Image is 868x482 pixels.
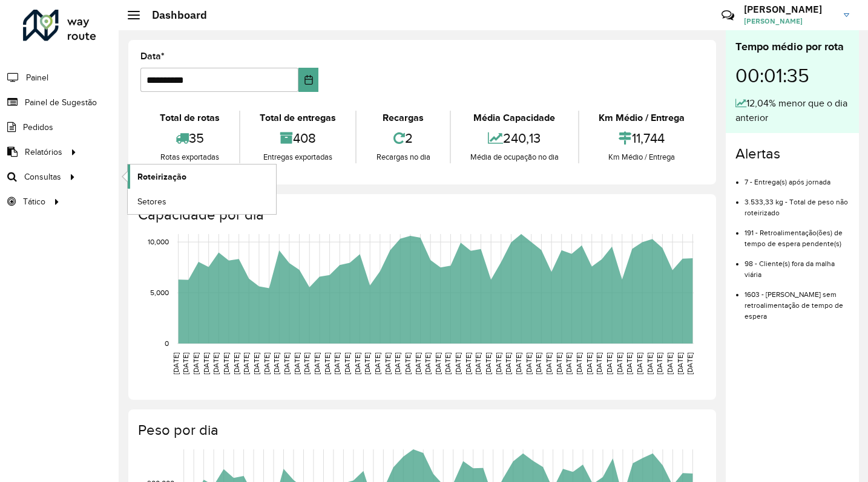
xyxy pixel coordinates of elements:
span: Relatórios [25,146,62,158]
text: [DATE] [182,353,189,374]
text: [DATE] [686,353,694,374]
li: 7 - Entrega(s) após jornada [745,168,849,187]
text: [DATE] [656,353,663,374]
div: Total de entregas [243,111,352,125]
text: [DATE] [172,353,180,374]
text: [DATE] [575,353,583,374]
h4: Capacidade por dia [138,206,704,224]
text: [DATE] [424,353,432,374]
text: [DATE] [393,353,401,374]
text: [DATE] [263,353,271,374]
text: [DATE] [333,353,341,374]
text: [DATE] [293,353,301,374]
text: [DATE] [605,353,613,374]
li: 1603 - [PERSON_NAME] sem retroalimentação de tempo de espera [745,280,849,322]
text: [DATE] [323,353,331,374]
text: [DATE] [625,353,633,374]
div: Rotas exportadas [143,151,236,163]
text: [DATE] [404,353,412,374]
div: Recargas [360,111,446,125]
span: Roteirização [137,171,186,183]
text: [DATE] [434,353,442,374]
text: [DATE] [636,353,643,374]
div: 2 [360,125,446,151]
h4: Peso por dia [138,422,704,439]
span: Pedidos [23,121,53,134]
text: [DATE] [676,353,684,374]
text: [DATE] [232,353,240,374]
text: [DATE] [565,353,573,374]
text: [DATE] [283,353,291,374]
span: Painel [26,71,48,84]
text: [DATE] [252,353,260,374]
div: Recargas no dia [360,151,446,163]
text: 0 [165,339,169,347]
a: Contato Rápido [715,2,741,28]
div: 240,13 [454,125,575,151]
text: [DATE] [484,353,492,374]
text: [DATE] [515,353,522,374]
div: Total de rotas [143,111,236,125]
text: [DATE] [454,353,462,374]
text: 10,000 [148,238,169,246]
text: [DATE] [272,353,280,374]
text: [DATE] [464,353,472,374]
text: [DATE] [222,353,230,374]
text: 5,000 [150,288,169,296]
span: Painel de Sugestão [25,96,97,109]
text: [DATE] [525,353,533,374]
text: [DATE] [373,353,381,374]
h3: [PERSON_NAME] [744,4,835,15]
li: 98 - Cliente(s) fora da malha viária [745,249,849,280]
text: [DATE] [363,353,371,374]
div: 12,04% menor que o dia anterior [735,96,849,125]
text: [DATE] [414,353,422,374]
text: [DATE] [616,353,623,374]
li: 191 - Retroalimentação(ões) de tempo de espera pendente(s) [745,218,849,249]
h2: Dashboard [140,8,207,22]
text: [DATE] [585,353,593,374]
text: [DATE] [646,353,654,374]
div: 408 [243,125,352,151]
a: Setores [128,189,276,213]
text: [DATE] [555,353,563,374]
text: [DATE] [353,353,361,374]
a: Roteirização [128,164,276,189]
text: [DATE] [474,353,482,374]
text: [DATE] [595,353,603,374]
text: [DATE] [212,353,220,374]
text: [DATE] [313,353,321,374]
text: [DATE] [242,353,250,374]
div: 35 [143,125,236,151]
button: Choose Date [298,68,318,92]
div: 00:01:35 [735,55,849,96]
text: [DATE] [343,353,351,374]
div: Tempo médio por rota [735,39,849,55]
li: 3.533,33 kg - Total de peso não roteirizado [745,187,849,218]
label: Data [140,49,165,64]
text: [DATE] [534,353,542,374]
span: Consultas [24,171,61,183]
div: 11,744 [582,125,701,151]
div: Km Médio / Entrega [582,111,701,125]
div: Média Capacidade [454,111,575,125]
span: Setores [137,195,166,208]
span: [PERSON_NAME] [744,16,835,27]
text: [DATE] [192,353,200,374]
span: Tático [23,195,45,208]
text: [DATE] [545,353,553,374]
text: [DATE] [202,353,210,374]
div: Km Médio / Entrega [582,151,701,163]
text: [DATE] [384,353,392,374]
text: [DATE] [495,353,502,374]
h4: Alertas [735,145,849,163]
div: Entregas exportadas [243,151,352,163]
text: [DATE] [666,353,674,374]
div: Média de ocupação no dia [454,151,575,163]
text: [DATE] [303,353,311,374]
text: [DATE] [444,353,452,374]
text: [DATE] [504,353,512,374]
